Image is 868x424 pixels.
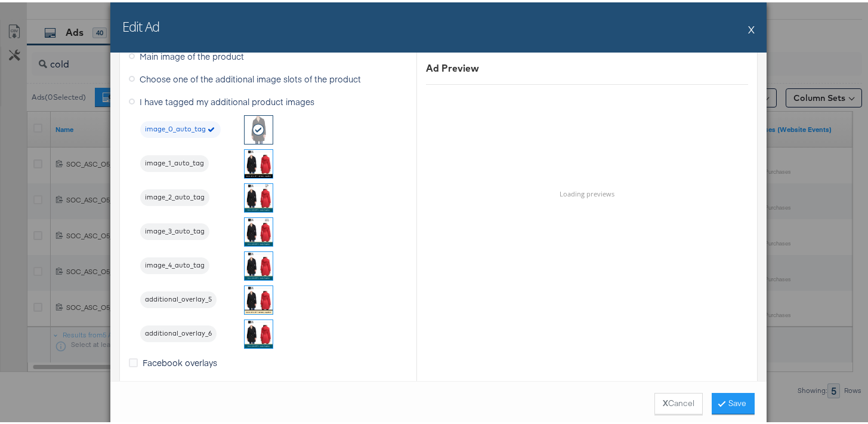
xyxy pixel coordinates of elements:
h2: Edit Ad [122,15,159,33]
span: image_2_auto_tag [140,191,209,200]
span: Main image of the product [140,48,244,60]
span: I have tagged my additional product images [140,93,314,105]
button: XCancel [654,391,703,412]
span: image_1_auto_tag [140,156,209,166]
img: 1fFlEv3qW1fR-yqcvQ-rCg.jpg [245,148,273,176]
span: image_4_auto_tag [140,259,209,268]
img: zqDEUUKyRQPnVBIwGc1A-A.jpg [245,182,273,210]
div: image_1_auto_tag [140,153,209,170]
span: Facebook overlays [143,354,217,366]
div: image_2_auto_tag [140,187,209,204]
button: Save [712,391,755,412]
div: image_0_auto_tag [140,119,221,136]
div: Ad Preview [426,59,748,73]
h6: Loading previews [417,187,757,196]
strong: X [663,395,668,407]
div: additional_overlay_5 [140,289,217,306]
span: image_0_auto_tag [140,122,221,132]
div: image_3_auto_tag [140,221,209,238]
span: additional_overlay_5 [140,293,217,302]
img: CAIYrZKAcZyvR9bfEW5p9g.jpg [245,284,273,312]
button: X [748,15,755,39]
span: Choose one of the additional image slots of the product [140,70,361,82]
img: 3QCqXwQuc2Fu40eNXN7SSQ.jpg [245,318,273,346]
img: Wg5RnO8DrFeBkZTrDA94xQ.jpg [245,216,273,244]
span: image_3_auto_tag [140,225,209,234]
span: additional_overlay_6 [140,327,217,336]
div: image_4_auto_tag [140,255,209,272]
div: additional_overlay_6 [140,323,217,340]
img: 3QCqXwQuc2Fu40eNXN7SSQ.jpg [245,250,273,278]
